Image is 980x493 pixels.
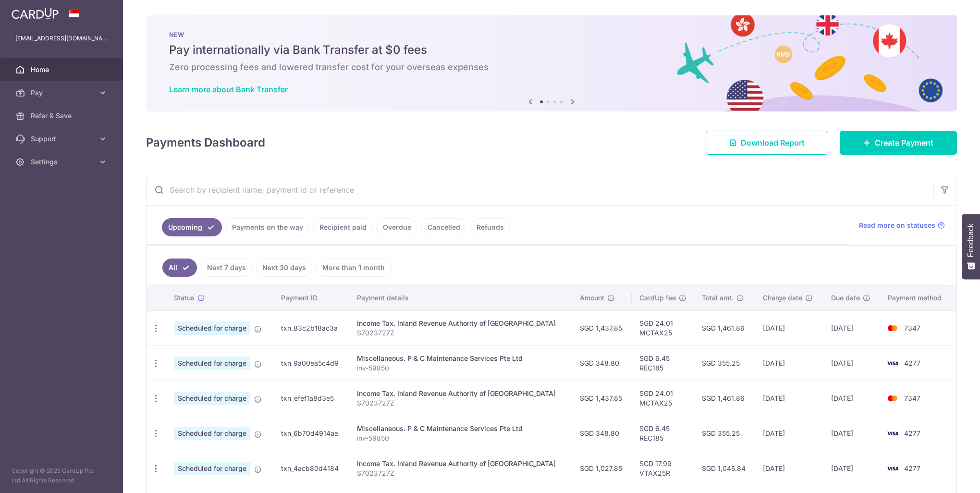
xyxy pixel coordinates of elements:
span: Create Payment [875,137,933,148]
img: Bank Card [883,463,902,474]
td: txn_6b70d4914ae [273,416,349,451]
span: CardUp fee [639,293,676,303]
span: Read more on statuses [859,221,935,230]
td: txn_4acb80d4184 [273,451,349,486]
span: 4277 [904,429,920,437]
p: NEW [169,31,934,38]
td: SGD 6.45 REC185 [632,416,694,451]
td: SGD 24.01 MCTAX25 [632,381,694,416]
a: All [162,259,197,277]
td: [DATE] [823,416,880,451]
span: Due date [831,293,860,303]
div: Income Tax. Inland Revenue Authority of [GEOGRAPHIC_DATA] [357,459,564,468]
td: SGD 1,437.85 [572,310,632,345]
a: Cancelled [421,218,466,236]
th: Payment details [349,285,572,310]
span: Download Report [741,137,805,148]
a: Learn more about Bank Transfer [169,85,288,94]
img: Bank transfer banner [146,15,957,111]
div: Income Tax. Inland Revenue Authority of [GEOGRAPHIC_DATA] [357,319,564,328]
span: Scheduled for charge [174,462,250,475]
h4: Payments Dashboard [146,134,265,151]
a: More than 1 month [316,259,391,277]
h6: Zero processing fees and lowered transfer cost for your overseas expenses [169,62,934,73]
a: Create Payment [840,131,957,155]
p: inv-59850 [357,433,564,443]
a: Next 30 days [256,259,312,277]
span: Scheduled for charge [174,427,250,440]
span: Amount [580,293,604,303]
span: 4277 [904,464,920,472]
td: txn_83c2b18ac3a [273,310,349,345]
a: Next 7 days [201,259,252,277]
td: [DATE] [823,310,880,345]
td: [DATE] [755,310,823,345]
td: SGD 1,461.86 [694,381,756,416]
td: SGD 1,045.84 [694,451,756,486]
td: txn_9a00ea5c4d9 [273,345,349,381]
a: Download Report [706,131,828,155]
p: [EMAIL_ADDRESS][DOMAIN_NAME] [15,34,108,43]
span: Pay [31,88,94,98]
th: Payment method [880,285,956,310]
div: Miscellaneous. P & C Maintenance Services Pte Ltd [357,354,564,363]
td: SGD 17.99 VTAX25R [632,451,694,486]
td: [DATE] [755,416,823,451]
a: Read more on statuses [859,221,945,230]
a: Payments on the way [226,218,309,236]
td: SGD 24.01 MCTAX25 [632,310,694,345]
td: [DATE] [823,451,880,486]
p: S7023727Z [357,328,564,338]
span: 4277 [904,359,920,367]
h5: Pay internationally via Bank Transfer at $0 fees [169,42,934,58]
span: Total amt. [702,293,734,303]
th: Payment ID [273,285,349,310]
td: SGD 355.25 [694,345,756,381]
p: S7023727Z [357,468,564,478]
td: SGD 1,461.86 [694,310,756,345]
span: Scheduled for charge [174,392,250,405]
a: Recipient paid [313,218,373,236]
td: SGD 1,437.85 [572,381,632,416]
td: [DATE] [755,345,823,381]
td: txn_efef1a8d3e5 [273,381,349,416]
span: Settings [31,157,94,167]
span: Scheduled for charge [174,357,250,370]
span: Status [174,293,195,303]
td: [DATE] [823,345,880,381]
a: Overdue [377,218,417,236]
span: Scheduled for charge [174,321,250,335]
input: Search by recipient name, payment id or reference [147,174,933,205]
button: Feedback - Show survey [962,214,980,279]
img: Bank Card [883,428,902,439]
td: [DATE] [755,381,823,416]
img: Bank Card [883,393,902,404]
a: Upcoming [162,218,222,236]
td: SGD 348.80 [572,345,632,381]
a: Refunds [470,218,510,236]
td: [DATE] [755,451,823,486]
img: CardUp [12,8,59,19]
span: Support [31,134,94,144]
p: inv-59850 [357,363,564,373]
td: SGD 348.80 [572,416,632,451]
div: Income Tax. Inland Revenue Authority of [GEOGRAPHIC_DATA] [357,389,564,398]
img: Bank Card [883,322,902,334]
span: 7347 [904,394,920,402]
img: Bank Card [883,357,902,369]
span: Home [31,65,94,74]
td: SGD 355.25 [694,416,756,451]
div: Miscellaneous. P & C Maintenance Services Pte Ltd [357,424,564,433]
span: Charge date [763,293,802,303]
td: [DATE] [823,381,880,416]
td: SGD 6.45 REC185 [632,345,694,381]
td: SGD 1,027.85 [572,451,632,486]
span: 7347 [904,324,920,332]
p: S7023727Z [357,398,564,408]
span: Feedback [967,223,975,257]
span: Refer & Save [31,111,94,121]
